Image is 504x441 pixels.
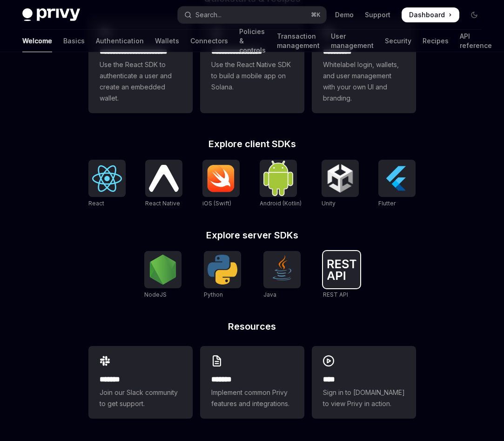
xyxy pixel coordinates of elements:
[100,387,181,409] span: Join our Slack community to get support.
[277,30,320,52] a: Transaction management
[204,291,223,298] span: Python
[323,59,405,104] span: Whitelabel login, wallets, and user management with your own UI and branding.
[88,160,126,208] a: ReactReact
[202,200,231,207] span: iOS (Swift)
[88,346,193,419] a: **** **Join our Slack community to get support.
[467,7,482,22] button: Toggle dark mode
[100,59,181,104] span: Use the React SDK to authenticate a user and create an embedded wallet.
[385,30,411,52] a: Security
[92,165,122,192] img: React
[211,387,293,409] span: Implement common Privy features and integrations.
[190,30,228,52] a: Connectors
[204,251,241,299] a: PythonPython
[325,163,355,193] img: Unity
[208,255,237,285] img: Python
[322,160,359,208] a: UnityUnity
[195,9,222,20] div: Search...
[460,30,492,52] a: API reference
[382,163,412,193] img: Flutter
[323,387,405,409] span: Sign in to [DOMAIN_NAME] to view Privy in action.
[260,200,302,207] span: Android (Kotlin)
[409,10,445,20] span: Dashboard
[88,200,104,207] span: React
[149,165,179,191] img: React Native
[22,8,80,21] img: dark logo
[263,161,293,196] img: Android (Kotlin)
[323,251,360,299] a: REST APIREST API
[88,231,416,240] h2: Explore server SDKs
[331,30,374,52] a: User management
[144,291,167,298] span: NodeJS
[263,251,301,299] a: JavaJava
[423,30,449,52] a: Recipes
[312,346,416,419] a: ****Sign in to [DOMAIN_NAME] to view Privy in action.
[145,200,180,207] span: React Native
[200,346,304,419] a: **** **Implement common Privy features and integrations.
[239,30,266,52] a: Policies & controls
[312,18,416,113] a: **** *****Whitelabel login, wallets, and user management with your own UI and branding.
[211,59,293,93] span: Use the React Native SDK to build a mobile app on Solana.
[88,322,416,331] h2: Resources
[206,164,236,192] img: iOS (Swift)
[327,259,356,280] img: REST API
[145,160,182,208] a: React NativeReact Native
[335,10,354,20] a: Demo
[22,30,52,52] a: Welcome
[322,200,336,207] span: Unity
[263,291,276,298] span: Java
[378,200,396,207] span: Flutter
[402,7,459,22] a: Dashboard
[200,18,304,113] a: **** **** **** ***Use the React Native SDK to build a mobile app on Solana.
[148,255,178,285] img: NodeJS
[88,139,416,149] h2: Explore client SDKs
[96,30,144,52] a: Authentication
[144,251,181,299] a: NodeJSNodeJS
[378,160,416,208] a: FlutterFlutter
[178,7,326,23] button: Open search
[260,160,302,208] a: Android (Kotlin)Android (Kotlin)
[323,291,348,298] span: REST API
[311,11,321,19] span: ⌘ K
[202,160,240,208] a: iOS (Swift)iOS (Swift)
[365,10,390,20] a: Support
[63,30,85,52] a: Basics
[267,255,297,285] img: Java
[155,30,179,52] a: Wallets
